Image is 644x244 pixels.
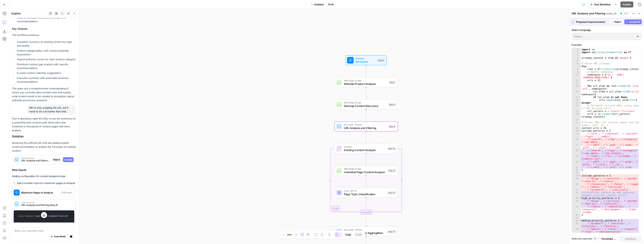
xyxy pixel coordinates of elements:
[572,177,581,183] div: 35
[576,20,608,24] span: Proposed Improvements
[365,131,367,143] g: Edge from step_9 to step_10
[21,159,50,162] span: URL Analysis and Filtering (step_9)
[64,158,72,161] span: Accept
[344,231,386,235] span: Content Inventory Aggregation
[578,197,581,200] span: Toggle code folding, rows 39 through 42
[344,123,386,126] span: Run Code · Python
[344,145,386,148] span: Iteration
[16,40,76,47] li: Complete inventory of existing content by topic and quality
[344,228,386,231] span: Run Code · Python
[27,105,76,114] div: We're only scraping 50 urls, we'll need to do a lot better than that
[18,215,26,217] span: import
[344,126,386,130] span: URL Analysis and Filtering
[572,59,581,62] div: 5
[572,68,581,70] div: 8
[389,81,396,84] div: Step 1
[572,214,581,216] div: 42
[16,62,76,70] li: Prioritized content gap analysis with specific recommendations
[601,237,618,241] span: Terminate Workflow
[12,135,76,138] h2: Solution
[314,3,323,6] span: Untitled
[344,82,387,86] span: Website Product Analysis
[572,129,581,132] div: 24
[28,215,36,217] span: import
[388,169,396,173] div: Step 11
[572,51,581,54] div: 2
[572,85,581,90] div: 13
[588,1,613,7] button: Test Workflow
[620,236,641,242] button: Continue
[21,157,50,159] span: Code Changes
[572,70,581,73] div: 9
[344,167,386,170] span: Web Page Scrape
[63,157,74,162] button: Accept
[572,200,581,205] div: 40
[388,125,396,128] div: Step 9
[572,99,581,101] div: 16
[16,76,76,84] li: Executive summary with actionable business recommendations
[578,219,581,222] span: Toggle code folding, rows 44 through 47
[12,117,76,133] p: You're absolutely right! 50 URLs is way too restrictive for a comprehensive content audit. Most s...
[572,188,581,191] div: 37
[572,169,581,171] div: 32
[309,1,326,7] button: Untitled
[344,232,353,237] button: Copy
[344,148,386,152] span: Existing Content Analysis
[572,132,581,138] div: 25
[606,12,616,15] span: ( step_9 )
[572,96,581,99] div: 15
[334,55,398,65] div: WorkflowSet InputsInputs
[624,19,642,24] button: Accept All
[572,101,581,104] div: 17
[344,189,386,192] span: LLM · GPT-4.1
[344,192,386,196] span: Page Topic Classification
[623,12,628,15] span: Test
[365,87,367,99] g: Edge from step_1 to step_8
[572,149,581,155] div: 28
[365,214,367,226] g: Edge from step_10-iteration-end to step_13
[21,191,59,194] span: Maximum Pages to Analyze
[21,202,72,203] span: Code Changes
[572,138,581,143] div: 26
[572,127,581,129] div: 23
[365,176,367,187] g: Edge from step_11 to step_12
[572,28,642,32] label: Select Language
[50,222,60,225] span: 'output'
[572,222,581,228] div: 45
[387,147,396,151] div: Step 10
[334,122,398,131] div: Run Code · PythonURL Analysis and FilteringStep 9
[344,170,386,174] span: Individual Page Content Analysis
[354,232,363,237] button: Paste
[21,203,72,207] span: URL Analysis and Filtering (step_9)
[334,227,398,236] div: Run Code · PythonContent Inventory AggregationStep 13
[16,57,76,61] li: Topical authority scores for each product category
[572,155,581,160] div: 29
[54,235,66,238] span: Auto Mode
[572,104,581,110] div: 18
[572,191,581,197] div: 38
[60,190,74,195] button: Add Input
[49,234,67,239] button: Auto Mode
[53,158,60,161] span: Reject
[334,77,398,87] div: Web Page ScrapeWebsite Product AnalysisStep 1
[355,57,376,60] span: Workflow
[620,1,633,7] button: Publish
[609,19,623,24] button: Reject
[387,230,396,233] div: Step 13
[365,65,367,77] g: Edge from start to step_1
[572,118,581,121] div: 21
[572,113,581,118] div: 20
[344,101,386,104] span: Web Page Scrape
[572,43,642,47] label: Function
[572,183,581,188] div: 36
[388,103,396,106] div: Step 8
[17,182,75,185] strong: Add a number input for maximum pages to analyze
[572,90,581,96] div: 14
[572,216,581,219] div: 43
[12,175,66,178] strong: Adding configuration for content analysis scope
[12,141,76,153] p: Removing the artificial URL limit and adding smarter content prioritization to analyze the full s...
[572,174,581,177] div: 34
[574,35,635,38] input: Python
[16,71,76,75] li: 8-week content calendar suggestions
[12,33,76,37] p: The workflow produces:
